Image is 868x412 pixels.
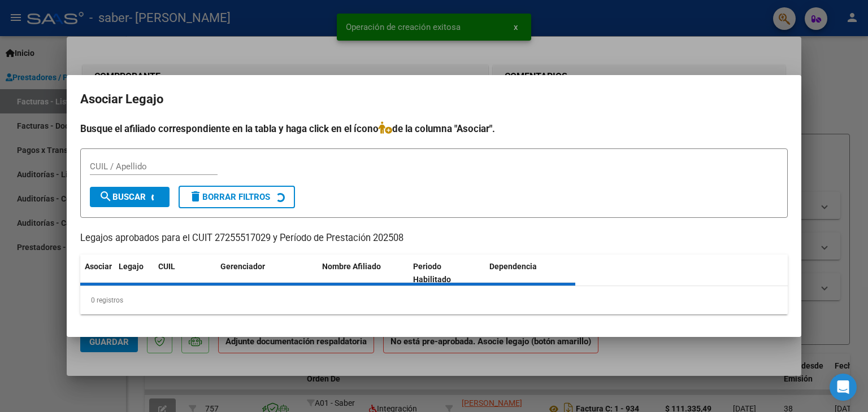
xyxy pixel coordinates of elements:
[80,121,788,136] h4: Busque el afiliado correspondiente en la tabla y haga click en el ícono de la columna "Asociar".
[99,190,112,203] mat-icon: search
[99,192,146,202] span: Buscar
[179,186,295,208] button: Borrar Filtros
[119,262,144,271] span: Legajo
[80,255,114,292] datatable-header-cell: Asociar
[409,255,485,292] datatable-header-cell: Periodo Habilitado
[189,190,202,203] mat-icon: delete
[90,187,170,207] button: Buscar
[80,286,788,314] div: 0 registros
[413,262,451,284] span: Periodo Habilitado
[189,192,270,202] span: Borrar Filtros
[318,255,409,292] datatable-header-cell: Nombre Afiliado
[114,255,154,292] datatable-header-cell: Legajo
[830,374,857,401] div: Open Intercom Messenger
[158,262,175,271] span: CUIL
[216,255,318,292] datatable-header-cell: Gerenciador
[220,262,265,271] span: Gerenciador
[489,262,537,271] span: Dependencia
[80,231,788,246] p: Legajos aprobados para el CUIT 27255517029 y Período de Prestación 202508
[154,255,216,292] datatable-header-cell: CUIL
[85,262,112,271] span: Asociar
[322,262,381,271] span: Nombre Afiliado
[80,89,788,110] h2: Asociar Legajo
[485,255,576,292] datatable-header-cell: Dependencia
